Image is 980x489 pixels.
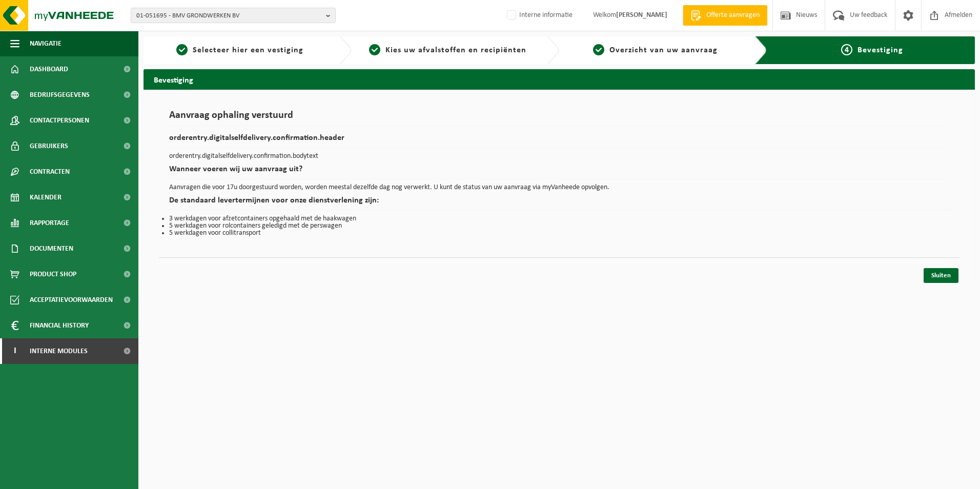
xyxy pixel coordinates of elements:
span: Product Shop [30,261,76,287]
a: Offerte aanvragen [683,5,767,26]
label: Interne informatie [505,8,573,23]
span: Documenten [30,236,73,261]
a: Sluiten [924,268,958,283]
span: Kalender [30,185,62,210]
span: 4 [841,44,852,55]
p: Aanvragen die voor 17u doorgestuurd worden, worden meestal dezelfde dag nog verwerkt. U kunt de s... [169,184,949,191]
li: 5 werkdagen voor collitransport [169,230,949,237]
span: Navigatie [30,31,62,56]
h2: orderentry.digitalselfdelivery.confirmation.header [169,134,949,148]
li: 5 werkdagen voor rolcontainers geledigd met de perswagen [169,222,949,230]
span: Rapportage [30,210,69,236]
li: 3 werkdagen voor afzetcontainers opgehaald met de haakwagen [169,215,949,222]
span: Selecteer hier een vestiging [193,46,303,54]
span: Bevestiging [857,46,903,54]
p: orderentry.digitalselfdelivery.confirmation.bodytext [169,153,949,160]
a: 3Overzicht van uw aanvraag [564,44,747,56]
a: 1Selecteer hier een vestiging [149,44,331,56]
span: Overzicht van uw aanvraag [609,46,718,54]
h2: Wanneer voeren wij uw aanvraag uit? [169,165,949,179]
span: 1 [176,44,188,55]
span: Contracten [30,159,70,185]
span: Contactpersonen [30,108,89,133]
span: Kies uw afvalstoffen en recipiënten [385,46,526,54]
button: 01-051695 - BMV GRONDWERKEN BV [131,8,336,23]
span: Interne modules [30,338,88,364]
span: 2 [369,44,380,55]
span: 01-051695 - BMV GRONDWERKEN BV [136,8,322,24]
span: Bedrijfsgegevens [30,82,90,108]
span: Acceptatievoorwaarden [30,287,113,313]
span: I [10,338,19,364]
span: Offerte aanvragen [704,10,762,21]
span: Dashboard [30,56,68,82]
h2: De standaard levertermijnen voor onze dienstverlening zijn: [169,196,949,210]
strong: [PERSON_NAME] [616,11,667,19]
span: Gebruikers [30,133,68,159]
span: 3 [593,44,604,55]
a: 2Kies uw afvalstoffen en recipiënten [357,44,539,56]
h1: Aanvraag ophaling verstuurd [169,110,949,126]
span: Financial History [30,313,89,338]
h2: Bevestiging [144,69,975,89]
